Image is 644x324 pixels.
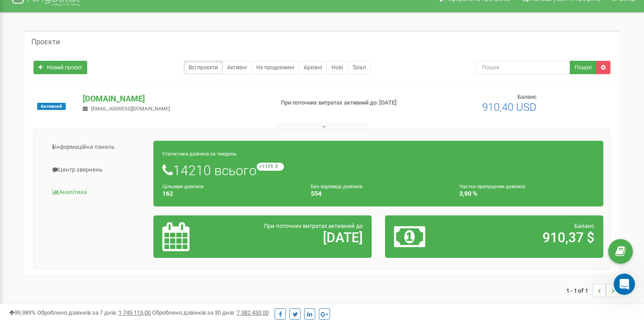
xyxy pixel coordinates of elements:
span: 910,40 USD [482,101,537,114]
h5: Проєкти [31,38,60,46]
span: Активний [37,103,66,110]
p: [DOMAIN_NAME] [83,93,266,105]
span: Баланс [574,223,594,229]
a: Центр звернень [41,159,154,181]
a: Не продовжені [251,61,299,74]
a: Аналiтика [41,181,154,203]
a: Активні [222,61,252,74]
button: Пошук [570,61,597,74]
iframe: Intercom live chat [614,274,635,295]
span: При поточних витратах активний до [264,223,363,229]
span: 1 - 1 of 1 [566,284,593,297]
span: Оброблено дзвінків за 7 днів : [37,309,151,316]
u: 1 745 115,00 [119,309,151,316]
small: +1119 [257,163,284,171]
a: Всі проєкти [184,61,223,74]
small: Без відповіді дзвінків [311,184,362,189]
h2: [DATE] [233,230,363,245]
u: 7 382 453,00 [237,309,269,316]
h4: 162 [162,190,297,197]
small: Статистика дзвінків за тиждень [162,151,237,157]
a: Тріал [347,61,371,74]
nav: ... [566,275,619,306]
a: Нові [326,61,348,74]
a: Архівні [299,61,327,74]
h1: 14210 всього [162,163,594,178]
a: Новий проєкт [34,61,87,74]
span: [EMAIL_ADDRESS][DOMAIN_NAME] [91,106,170,112]
span: Баланс [517,93,537,100]
h2: 910,37 $ [465,230,594,245]
p: При поточних витратах активний до: [DATE] [281,99,415,107]
h4: 554 [311,190,446,197]
span: 99,989% [9,309,36,316]
span: Оброблено дзвінків за 30 днів : [152,309,269,316]
h4: 3,90 % [459,190,594,197]
input: Пошук [476,61,570,74]
a: Інформаційна панель [41,136,154,158]
small: Цільових дзвінків [162,184,203,189]
small: Частка пропущених дзвінків [459,184,525,189]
